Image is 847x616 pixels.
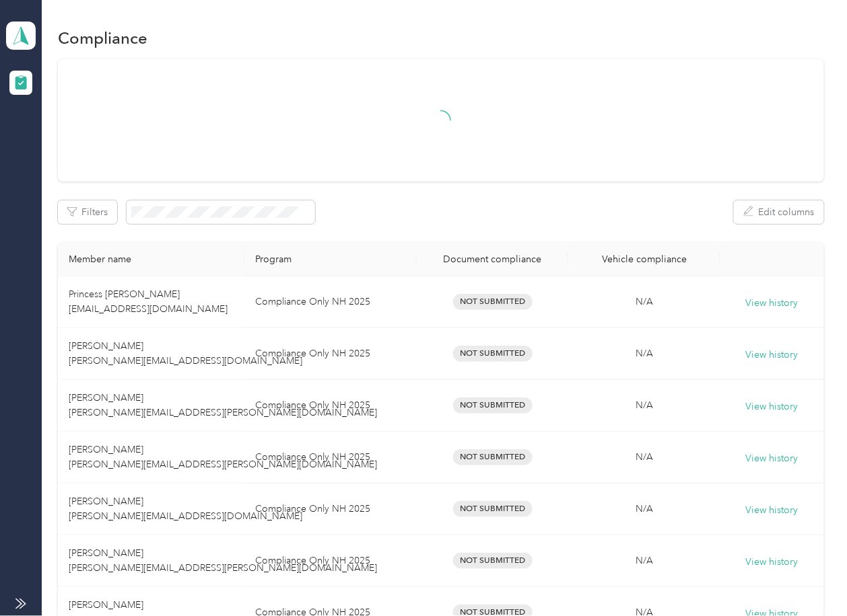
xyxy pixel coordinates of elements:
span: N/A [636,296,653,307]
td: Compliance Only NH 2025 [244,276,417,328]
td: Compliance Only NH 2025 [244,432,417,484]
span: Not Submitted [453,346,533,361]
span: [PERSON_NAME] [PERSON_NAME][EMAIL_ADDRESS][DOMAIN_NAME] [69,340,302,367]
button: View history [746,555,799,570]
span: Not Submitted [453,553,533,568]
td: Compliance Only NH 2025 [244,328,417,380]
iframe: Everlance-gr Chat Button Frame [772,541,847,616]
span: N/A [636,399,653,411]
span: Not Submitted [453,449,533,465]
span: Not Submitted [453,501,533,516]
span: [PERSON_NAME] [PERSON_NAME][EMAIL_ADDRESS][PERSON_NAME][DOMAIN_NAME] [69,547,377,574]
button: Edit columns [734,200,824,224]
span: N/A [636,451,653,463]
span: Princess [PERSON_NAME] [EMAIL_ADDRESS][DOMAIN_NAME] [69,288,228,315]
button: View history [746,296,799,311]
span: N/A [636,555,653,566]
button: View history [746,503,799,518]
span: [PERSON_NAME] [PERSON_NAME][EMAIL_ADDRESS][DOMAIN_NAME] [69,496,302,522]
span: N/A [636,348,653,359]
button: View history [746,399,799,414]
h1: Compliance [58,31,147,45]
div: Document compliance [428,254,557,265]
button: View history [746,451,799,466]
button: View history [746,348,799,362]
td: Compliance Only NH 2025 [244,484,417,535]
td: Compliance Only NH 2025 [244,380,417,432]
th: Program [244,243,417,276]
button: Filters [58,200,117,224]
span: [PERSON_NAME] [PERSON_NAME][EMAIL_ADDRESS][PERSON_NAME][DOMAIN_NAME] [69,392,377,418]
span: Not Submitted [453,397,533,413]
td: Compliance Only NH 2025 [244,535,417,587]
span: Not Submitted [453,294,533,309]
span: N/A [636,503,653,514]
th: Member name [58,243,244,276]
span: [PERSON_NAME] [PERSON_NAME][EMAIL_ADDRESS][PERSON_NAME][DOMAIN_NAME] [69,444,377,470]
div: Vehicle compliance [579,254,709,265]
